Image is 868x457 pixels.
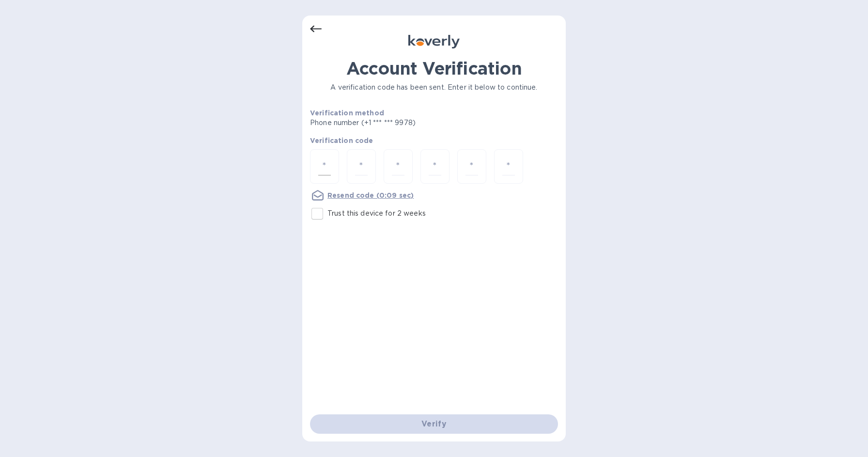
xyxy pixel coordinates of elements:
p: A verification code has been sent. Enter it below to continue. [310,82,558,93]
u: Resend code (0:09 sec) [327,191,414,199]
p: Phone number (+1 *** *** 9978) [310,118,490,128]
p: Trust this device for 2 weeks [327,208,426,219]
p: Verification code [310,136,558,145]
h1: Account Verification [310,58,558,79]
b: Verification method [310,109,384,117]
